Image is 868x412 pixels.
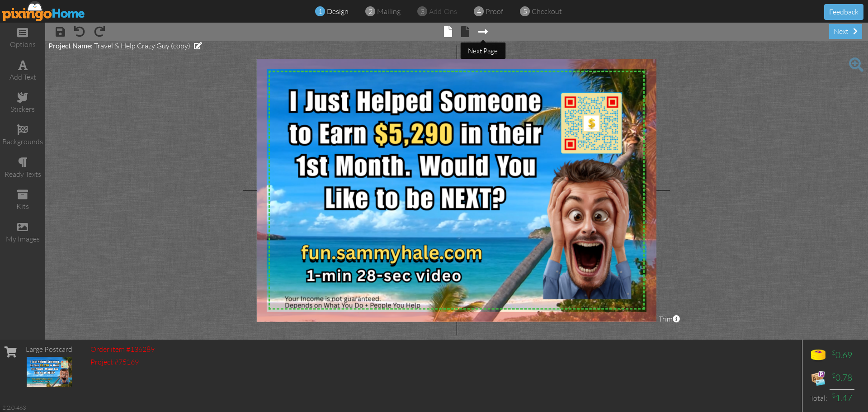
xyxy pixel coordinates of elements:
span: 4 [477,6,481,17]
div: 2.2.0-463 [2,403,26,412]
button: Feedback [824,4,863,20]
span: 2 [368,6,373,17]
td: 1.47 [830,389,854,407]
span: 1 [318,6,322,17]
img: 20250924-204045-4811287a92c6-1000.png [217,42,714,322]
span: design [327,7,349,16]
sup: $ [832,349,835,356]
span: Project Name: [48,41,93,50]
img: points-icon.png [809,346,827,365]
span: add-ons [429,7,457,16]
span: proof [486,7,503,16]
span: Trim [659,314,680,324]
span: Travel & Help Crazy Guy (copy) [94,41,190,50]
img: expense-icon.png [809,369,827,387]
sup: $ [832,391,835,399]
sup: $ [832,371,835,379]
span: mailing [377,7,401,16]
td: Total: [807,389,830,407]
td: 0.69 [830,344,854,367]
span: 5 [523,6,527,17]
div: next [829,24,862,39]
span: checkout [532,7,562,16]
img: pixingo logo [2,1,85,21]
div: Project #75169 [90,357,155,367]
img: 136286-1-1759246139383-dd850e7dda61f7b9-qa.jpg [27,357,72,387]
td: 0.78 [830,367,854,389]
tip-tip: Next page [468,47,498,55]
div: Large Postcard [26,344,72,355]
div: Order item #136289 [90,344,155,355]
